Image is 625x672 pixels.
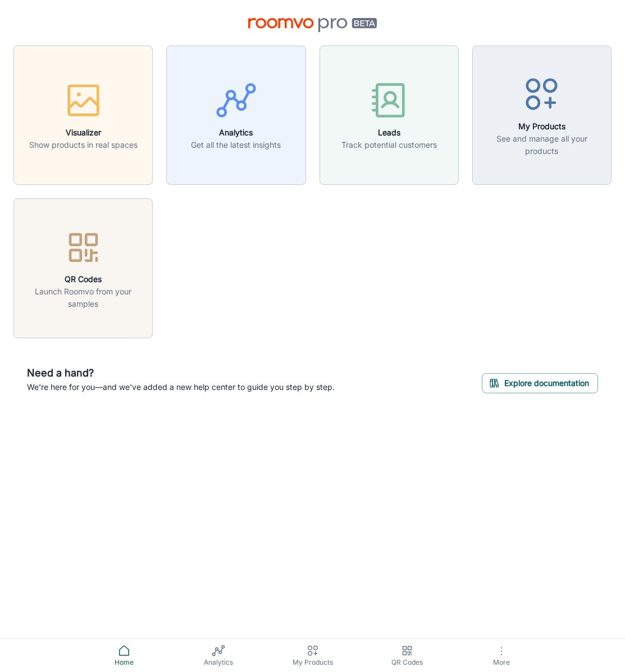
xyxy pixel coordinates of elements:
[482,376,598,388] a: Explore documentation
[191,126,281,139] h6: Analytics
[178,657,259,668] span: Analytics
[454,639,549,672] button: More
[27,381,335,393] p: We're here for you—and we've added a new help center to guide you step by step.
[461,658,542,666] span: More
[482,373,598,393] button: Explore documentation
[320,109,459,120] a: LeadsTrack potential customers
[272,657,353,668] span: My Products
[367,657,448,668] span: QR Codes
[13,262,153,273] a: QR CodesLaunch Roomvo from your samples
[480,120,604,133] h6: My Products
[171,639,266,672] a: Analytics
[166,46,305,185] button: AnalyticsGet all the latest insights
[341,139,437,151] p: Track potential customers
[472,46,612,185] button: My ProductsSee and manage all your products
[341,126,437,139] h6: Leads
[77,639,171,672] a: Home
[27,365,335,381] h6: Need a hand?
[472,109,612,120] a: My ProductsSee and manage all your products
[84,657,165,668] span: Home
[21,285,145,310] p: Launch Roomvo from your samples
[13,198,153,338] button: QR CodesLaunch Roomvo from your samples
[266,639,360,672] a: My Products
[21,273,145,285] h6: QR Codes
[191,139,281,151] p: Get all the latest insights
[248,18,377,32] img: Roomvo PRO Beta
[166,109,305,120] a: AnalyticsGet all the latest insights
[480,133,604,157] p: See and manage all your products
[360,639,454,672] a: QR Codes
[29,139,138,151] p: Show products in real spaces
[29,126,138,139] h6: Visualizer
[320,46,459,185] button: LeadsTrack potential customers
[13,46,153,185] button: VisualizerShow products in real spaces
